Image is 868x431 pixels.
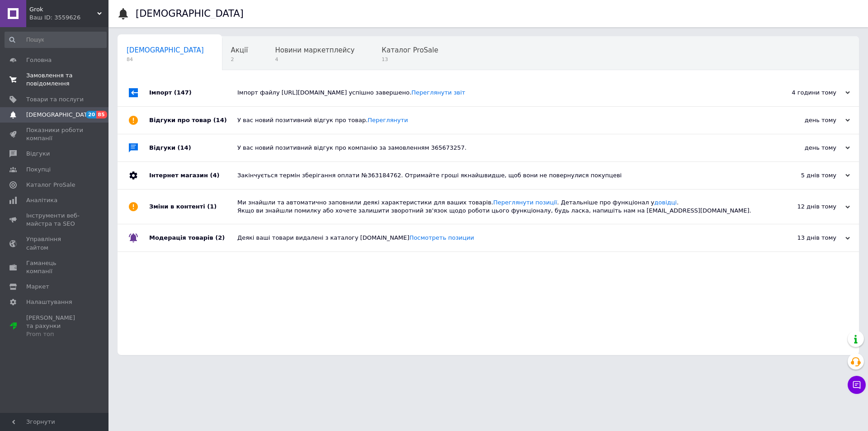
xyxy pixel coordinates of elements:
[26,283,49,291] span: Маркет
[26,196,57,204] span: Аналітика
[149,79,237,106] div: Імпорт
[759,89,850,97] div: 4 години тому
[26,181,75,189] span: Каталог ProSale
[5,32,107,48] input: Пошук
[759,203,850,211] div: 12 днів тому
[237,234,759,242] div: Деякі ваші товари видалені з каталогу [DOMAIN_NAME]
[210,172,219,179] span: (4)
[237,116,759,124] div: У вас новий позитивний відгук про товар.
[409,234,474,241] a: Посмотреть позиции
[231,56,248,63] span: 2
[149,189,237,224] div: Зміни в контенті
[26,314,84,339] span: [PERSON_NAME] та рахунки
[215,234,225,241] span: (2)
[237,199,759,215] div: Ми знайшли та автоматично заповнили деякі характеристики для ваших товарів. . Детальніше про функ...
[275,46,354,54] span: Новини маркетплейсу
[29,5,97,14] span: Grok
[86,111,96,118] span: 20
[382,46,438,54] span: Каталог ProSale
[237,89,759,97] div: Імпорт файлу [URL][DOMAIN_NAME] успішно завершено.
[127,56,204,63] span: 84
[26,150,50,158] span: Відгуки
[207,203,217,210] span: (1)
[149,134,237,161] div: Відгуки
[493,199,557,206] a: Переглянути позиції
[178,144,191,151] span: (14)
[26,298,72,306] span: Налаштування
[759,144,850,152] div: день тому
[136,8,244,19] h1: [DEMOGRAPHIC_DATA]
[26,95,84,104] span: Товари та послуги
[26,166,51,174] span: Покупці
[26,71,84,88] span: Замовлення та повідомлення
[149,107,237,134] div: Відгуки про товар
[127,46,204,54] span: [DEMOGRAPHIC_DATA]
[26,126,84,142] span: Показники роботи компанії
[26,235,84,251] span: Управління сайтом
[759,116,850,124] div: день тому
[411,89,465,96] a: Переглянути звіт
[29,14,108,22] div: Ваш ID: 3559626
[26,111,93,119] span: [DEMOGRAPHIC_DATA]
[759,171,850,180] div: 5 днів тому
[174,89,192,96] span: (147)
[149,224,237,251] div: Модерація товарів
[848,376,866,394] button: Чат з покупцем
[231,46,248,54] span: Акції
[382,56,438,63] span: 13
[237,144,759,152] div: У вас новий позитивний відгук про компанію за замовленням 365673257.
[275,56,354,63] span: 4
[368,117,408,123] a: Переглянути
[149,162,237,189] div: Інтернет магазин
[26,212,84,228] span: Інструменти веб-майстра та SEO
[26,330,84,338] div: Prom топ
[759,234,850,242] div: 13 днів тому
[237,171,759,180] div: Закінчується термін зберігання оплати №363184762. Отримайте гроші якнайшвидше, щоб вони не поверн...
[96,111,107,118] span: 85
[26,56,52,64] span: Головна
[26,259,84,275] span: Гаманець компанії
[654,199,677,206] a: довідці
[213,117,227,123] span: (14)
